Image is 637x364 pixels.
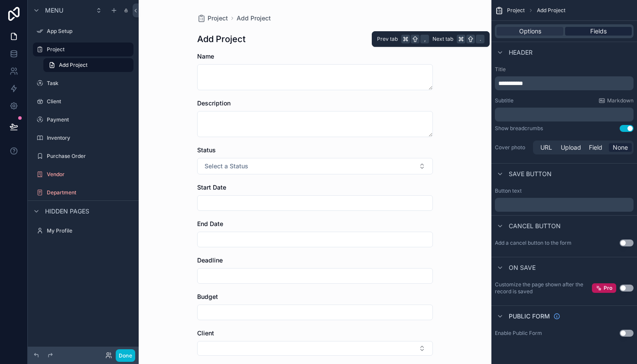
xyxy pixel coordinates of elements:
[47,116,132,123] label: Payment
[590,27,607,36] span: Fields
[197,33,246,45] h1: Add Project
[47,80,132,87] label: Task
[197,341,433,356] button: Select Button
[45,207,89,216] span: Hidden pages
[509,263,536,272] span: On save
[495,330,542,337] div: Enable Public Form
[47,227,132,234] label: My Profile
[33,167,133,181] a: Vendor
[561,143,581,152] span: Upload
[47,153,132,160] label: Purchase Order
[197,52,214,60] span: Name
[589,143,602,152] span: Field
[33,186,133,200] a: Department
[495,198,634,212] div: scrollable content
[33,76,133,90] a: Task
[47,28,132,35] label: App Setup
[47,98,132,105] label: Client
[613,143,628,152] span: None
[197,184,226,191] span: Start Date
[540,143,552,152] span: URL
[205,162,248,171] span: Select a Status
[432,36,453,43] span: Next tab
[197,220,223,227] span: End Date
[495,108,634,121] div: scrollable content
[197,99,231,107] span: Description
[33,131,133,145] a: Inventory
[377,36,398,43] span: Prev tab
[33,224,133,238] a: My Profile
[519,27,541,36] span: Options
[47,134,132,141] label: Inventory
[507,7,525,14] span: Project
[477,36,484,43] span: .
[495,125,543,132] div: Show breadcrumbs
[47,171,132,178] label: Vendor
[33,43,133,56] a: Project
[33,113,133,127] a: Payment
[509,48,533,57] span: Header
[45,6,63,15] span: Menu
[33,95,133,108] a: Client
[495,144,530,151] label: Cover photo
[197,329,214,337] span: Client
[495,239,572,246] label: Add a cancel button to the form
[509,312,550,321] span: Public form
[495,76,634,90] div: scrollable content
[495,281,592,295] label: Customize the page shown after the record is saved
[509,222,561,230] span: Cancel button
[509,170,552,178] span: Save button
[495,97,513,104] label: Subtitle
[598,97,634,104] a: Markdown
[197,146,216,154] span: Status
[197,158,433,174] button: Select Button
[495,187,522,194] label: Button text
[43,58,133,72] a: Add Project
[495,66,634,73] label: Title
[607,97,634,104] span: Markdown
[197,256,223,264] span: Deadline
[33,149,133,163] a: Purchase Order
[604,285,612,292] span: Pro
[197,293,218,300] span: Budget
[116,349,135,362] button: Done
[421,36,428,43] span: ,
[197,14,228,23] a: Project
[59,62,88,69] span: Add Project
[208,14,228,23] span: Project
[537,7,565,14] span: Add Project
[33,24,133,38] a: App Setup
[237,14,271,23] a: Add Project
[47,46,128,53] label: Project
[47,189,132,196] label: Department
